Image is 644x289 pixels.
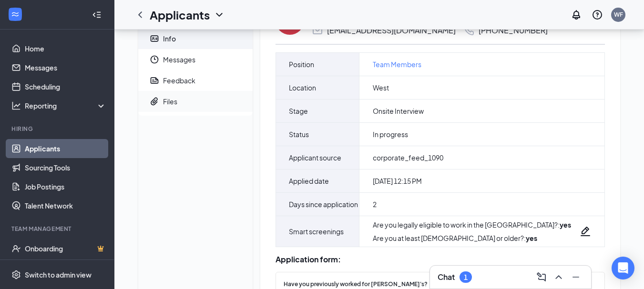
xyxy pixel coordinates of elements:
div: Are you at least [DEMOGRAPHIC_DATA] or older? : [373,233,571,243]
span: Messages [163,49,245,70]
span: 2 [373,199,377,209]
div: Are you legally eligible to work in the [GEOGRAPHIC_DATA]? : [373,220,571,229]
svg: Pencil [580,226,591,237]
span: Status [289,129,309,140]
div: Hiring [11,125,104,133]
div: Reporting [25,101,107,110]
svg: ContactCard [150,34,159,43]
span: In progress [373,130,408,139]
svg: WorkstreamLogo [10,10,20,19]
button: ChevronUp [551,269,566,285]
span: West [373,83,389,92]
div: [EMAIL_ADDRESS][DOMAIN_NAME] [327,26,456,35]
svg: Collapse [92,10,102,20]
a: Sourcing Tools [25,158,106,177]
div: Application form: [276,255,605,264]
span: Smart screenings [289,226,344,237]
div: Info [163,34,176,43]
svg: Phone [463,25,475,36]
svg: QuestionInfo [592,9,603,20]
a: Scheduling [25,77,106,96]
svg: Report [150,76,159,85]
span: Onsite Interview [373,106,424,116]
svg: Notifications [571,9,582,20]
svg: ChevronLeft [134,9,146,20]
a: OnboardingCrown [25,239,106,258]
strong: yes [560,220,571,229]
a: Applicants [25,139,106,158]
a: Home [25,39,106,58]
strong: yes [526,234,537,242]
div: [PHONE_NUMBER] [479,26,548,35]
h3: Chat [438,272,455,282]
div: WF [614,10,623,19]
div: Open Intercom Messenger [612,257,634,279]
a: Job Postings [25,177,106,196]
button: ComposeMessage [534,269,549,285]
svg: ChevronUp [553,271,564,283]
div: 1 [464,273,468,281]
svg: Analysis [11,101,21,110]
button: Minimize [568,269,583,285]
span: Position [289,59,314,70]
span: corporate_feed_1090 [373,153,443,162]
a: TeamCrown [25,258,106,277]
svg: ChevronDown [214,9,225,20]
span: Location [289,82,316,93]
a: ClockMessages [138,49,253,70]
svg: Settings [11,270,21,279]
span: Days since application [289,199,358,210]
h1: Applicants [150,7,210,23]
span: Have you previously worked for [PERSON_NAME]'s? [284,280,428,289]
svg: Clock [150,55,159,64]
span: Stage [289,105,308,117]
span: Applicant source [289,152,341,163]
div: Files [163,97,177,106]
a: ReportFeedback [138,70,253,91]
svg: Paperclip [150,97,159,106]
a: ContactCardInfo [138,28,253,49]
svg: Minimize [570,271,582,283]
svg: Email [312,25,323,36]
div: Team Management [11,225,104,233]
div: Feedback [163,76,195,85]
span: Applied date [289,175,329,187]
a: Messages [25,58,106,77]
a: Talent Network [25,196,106,215]
a: PaperclipFiles [138,91,253,112]
span: [DATE] 12:15 PM [373,176,422,186]
svg: ComposeMessage [536,271,547,283]
a: Team Members [373,59,421,70]
div: Switch to admin view [25,270,92,279]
